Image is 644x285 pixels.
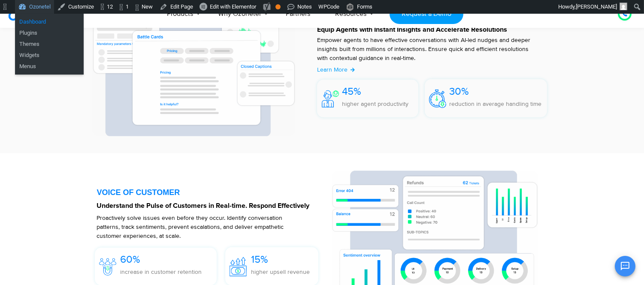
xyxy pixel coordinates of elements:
a: Themes [15,39,84,50]
span: 15% [251,253,268,266]
ul: Ozonetel [15,14,84,41]
span: [PERSON_NAME] [576,3,617,10]
span: Learn More [317,66,348,73]
button: Open chat [615,256,635,276]
p: higher agent productivity [342,99,408,108]
img: 45% [322,90,339,108]
p: increase in customer retention [121,267,202,276]
div: OK [275,4,281,9]
strong: Equip Agents with Instant Insights and Accelerate Resolutions [317,26,507,33]
span: 60% [121,253,141,266]
div: VOICE OF CUSTOMER [97,189,323,196]
a: Request a Demo [390,4,463,24]
a: Dashboard [15,16,84,27]
img: 60% [99,258,116,276]
a: Plugins [15,27,84,39]
ul: Ozonetel [15,36,84,75]
a: Menus [15,61,84,72]
a: Widgets [15,50,84,61]
p: Proactively solve issues even before they occur. Identify conversation patterns, track sentiments... [97,213,302,240]
a: Learn More [317,65,355,74]
span: Edit with Elementor [210,3,256,10]
p: reduction in average handling time [449,99,541,108]
p: higher upsell revenue [251,267,310,276]
span: 30% [449,85,469,98]
span: 45% [342,85,361,98]
strong: Understand the Pulse of Customers in Real-time. Respond Effectively [97,202,310,209]
p: Empower agents to have effective conversations with AI-led nudges and deeper insights built from ... [317,36,539,63]
img: 30% [429,90,446,108]
img: 15% [230,257,247,276]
